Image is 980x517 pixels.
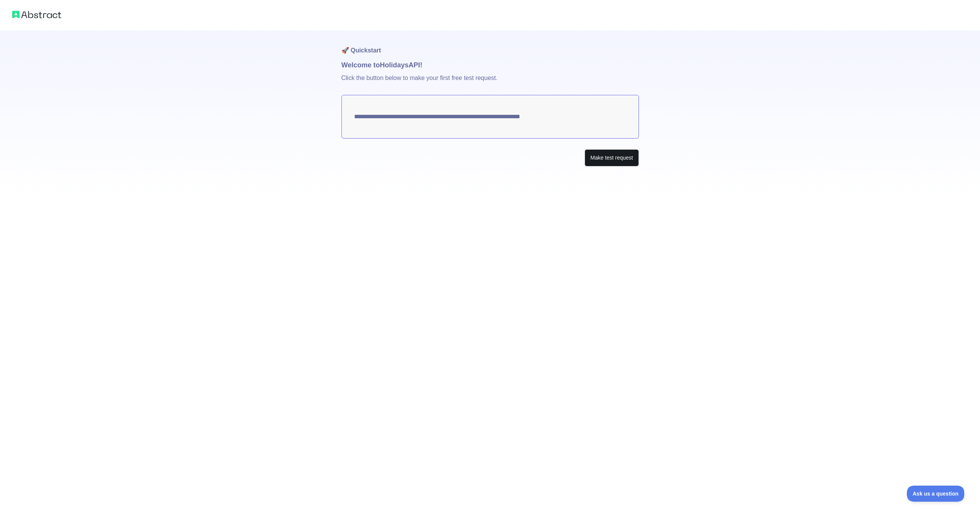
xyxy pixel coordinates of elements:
[341,31,639,60] h1: 🚀 Quickstart
[907,486,965,502] iframe: Toggle Customer Support
[12,9,61,20] img: Abstract logo
[341,60,639,70] h1: Welcome to Holidays API!
[341,70,639,95] p: Click the button below to make your first free test request.
[585,149,639,166] button: Make test request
